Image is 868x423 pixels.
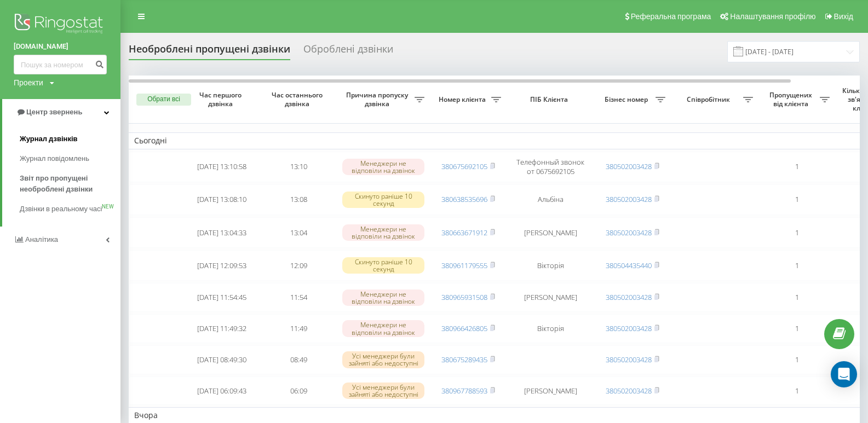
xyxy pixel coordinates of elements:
td: [PERSON_NAME] [507,217,594,248]
td: [PERSON_NAME] [507,376,594,405]
span: Аналiтика [25,235,58,244]
a: 380502003428 [606,386,652,396]
td: 1 [758,250,835,281]
span: Співробітник [676,95,743,104]
a: 380966426805 [441,323,487,333]
td: 08:49 [260,345,337,374]
div: Усі менеджери були зайняті або недоступні [342,351,424,368]
div: Необроблені пропущені дзвінки [129,43,290,60]
button: Обрати всі [136,94,191,106]
a: 380502003428 [606,161,652,171]
input: Пошук за номером [14,55,107,74]
td: 1 [758,184,835,215]
span: Причина пропуску дзвінка [342,91,415,108]
a: 380502003428 [606,194,652,204]
a: 380502003428 [606,323,652,333]
a: Звіт про пропущені необроблені дзвінки [20,169,120,199]
td: Телефонный звонок от 0675692105 [507,152,594,182]
span: Пропущених від клієнта [764,91,820,108]
a: 380502003428 [606,292,652,302]
span: ПІБ Клієнта [516,95,585,104]
a: 380663671912 [441,228,487,237]
td: 12:09 [260,250,337,281]
td: 13:08 [260,184,337,215]
td: 1 [758,217,835,248]
div: Оброблені дзвінки [303,43,393,60]
span: Реферальна програма [631,12,711,21]
td: 11:49 [260,314,337,343]
td: [DATE] 12:09:53 [183,250,260,281]
td: 11:54 [260,283,337,312]
div: Менеджери не відповіли на дзвінок [342,224,424,241]
a: Журнал дзвінків [20,129,120,149]
div: Проекти [14,77,43,88]
span: Журнал дзвінків [20,134,78,144]
a: Центр звернень [2,99,120,125]
a: 380502003428 [606,355,652,364]
div: Скинуто раніше 10 секунд [342,192,424,208]
td: 1 [758,314,835,343]
td: Вікторія [507,250,594,281]
span: Номер клієнта [435,95,491,104]
a: 380967788593 [441,386,487,396]
img: Ringostat logo [14,11,107,38]
td: [DATE] 11:54:45 [183,283,260,312]
span: Час останнього дзвінка [269,91,328,108]
span: Бізнес номер [600,95,656,104]
td: 1 [758,345,835,374]
span: Час першого дзвінка [192,91,251,108]
span: Журнал повідомлень [20,153,89,164]
a: 380965931508 [441,292,487,302]
td: 06:09 [260,376,337,405]
td: Альбіна [507,184,594,215]
a: [DOMAIN_NAME] [14,41,107,52]
a: 380675692105 [441,161,487,171]
span: Вихід [834,12,853,21]
a: 380504435440 [606,260,652,270]
div: Скинуто раніше 10 секунд [342,257,424,274]
td: 13:04 [260,217,337,248]
td: [DATE] 13:04:33 [183,217,260,248]
span: Налаштування профілю [730,12,815,21]
td: 13:10 [260,152,337,182]
span: Дзвінки в реальному часі [20,204,102,215]
td: [DATE] 11:49:32 [183,314,260,343]
a: 380961179555 [441,260,487,270]
td: 1 [758,152,835,182]
td: 1 [758,376,835,405]
div: Менеджери не відповіли на дзвінок [342,159,424,175]
td: [PERSON_NAME] [507,283,594,312]
span: Звіт про пропущені необроблені дзвінки [20,173,115,195]
div: Усі менеджери були зайняті або недоступні [342,383,424,399]
td: [DATE] 06:09:43 [183,376,260,405]
a: 380502003428 [606,228,652,237]
td: Вікторія [507,314,594,343]
td: 1 [758,283,835,312]
a: 380675289435 [441,355,487,364]
div: Open Intercom Messenger [831,361,857,387]
a: Дзвінки в реальному часіNEW [20,199,120,219]
td: [DATE] 08:49:30 [183,345,260,374]
td: [DATE] 13:10:58 [183,152,260,182]
div: Менеджери не відповіли на дзвінок [342,320,424,337]
a: Журнал повідомлень [20,149,120,169]
a: 380638535696 [441,194,487,204]
td: [DATE] 13:08:10 [183,184,260,215]
div: Менеджери не відповіли на дзвінок [342,289,424,306]
span: Центр звернень [26,108,82,116]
